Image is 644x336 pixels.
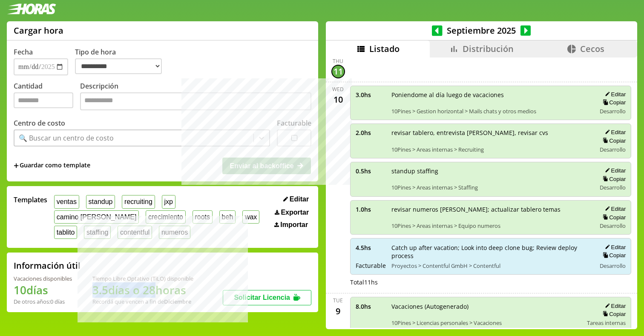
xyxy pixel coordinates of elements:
[277,118,311,128] label: Facturable
[332,86,344,93] div: Wed
[391,302,581,310] span: Vacaciones (Autogenerado)
[600,99,626,106] button: Copiar
[80,92,311,110] textarea: Descripción
[92,275,193,282] div: Tiempo Libre Optativo (TiLO) disponible
[356,261,385,270] span: Facturable
[391,107,590,115] span: 10Pines > Gestion horizontal > Mails chats y otros medios
[391,146,590,153] span: 10Pines > Areas internas > Recruiting
[14,161,19,170] span: +
[242,210,259,224] button: wax
[14,195,47,204] span: Templates
[391,184,590,191] span: 10Pines > Areas internas > Staffing
[600,184,626,191] span: Desarrollo
[75,47,169,75] label: Tipo de hora
[391,244,590,260] span: Catch up after vacation; Look into deep clone bug; Review deploy process
[193,210,213,224] button: roots
[391,205,590,213] span: revisar numeros [PERSON_NAME]; actualizar tablero temas
[391,167,590,175] span: standup staffing
[7,3,56,14] img: logotipo
[281,209,309,216] span: Exportar
[14,47,33,57] label: Fecha
[602,167,626,174] button: Editar
[92,282,193,298] h1: 3.5 días o 28 horas
[331,304,345,318] div: 9
[290,195,309,203] span: Editar
[600,262,626,270] span: Desarrollo
[333,57,343,65] div: Thu
[602,244,626,251] button: Editar
[600,175,626,183] button: Copiar
[84,226,111,239] button: staffing
[159,226,190,239] button: numeros
[356,167,385,175] span: 0.5 hs
[331,65,345,78] div: 11
[350,278,632,286] div: Total 11 hs
[14,118,65,128] label: Centro de costo
[600,137,626,144] button: Copiar
[80,81,311,112] label: Descripción
[369,43,400,55] span: Listado
[54,226,77,239] button: tablito
[356,129,385,137] span: 2.0 hs
[280,221,308,229] span: Importar
[146,210,185,224] button: crecimiento
[162,195,175,208] button: jxp
[14,92,73,108] input: Cantidad
[600,310,626,318] button: Copiar
[219,210,236,224] button: beh
[602,205,626,213] button: Editar
[14,25,63,36] h1: Cargar hora
[443,25,520,36] span: Septiembre 2025
[234,294,290,301] span: Solicitar Licencia
[391,91,590,99] span: Poniendome al día luego de vacaciones
[281,195,311,204] button: Editar
[391,129,590,137] span: revisar tablero, entrevista [PERSON_NAME], revisar cvs
[600,214,626,221] button: Copiar
[54,210,139,224] button: camino [PERSON_NAME]
[587,319,626,327] span: Tareas internas
[14,81,80,112] label: Cantidad
[391,222,590,230] span: 10Pines > Areas internas > Equipo numeros
[75,58,162,74] select: Tipo de hora
[602,302,626,310] button: Editar
[14,282,72,298] h1: 10 días
[391,319,581,327] span: 10Pines > Licencias personales > Vacaciones
[92,298,193,305] div: Recordá que vencen a fin de
[600,222,626,230] span: Desarrollo
[391,262,590,270] span: Proyectos > Contentful GmbH > Contentful
[14,260,80,271] h2: Información útil
[86,195,115,208] button: standup
[602,129,626,136] button: Editar
[118,226,152,239] button: contentful
[356,302,385,310] span: 8.0 hs
[54,195,79,208] button: ventas
[19,133,114,143] div: 🔍 Buscar un centro de costo
[463,43,514,55] span: Distribución
[600,107,626,115] span: Desarrollo
[326,57,637,328] div: scrollable content
[223,290,311,305] button: Solicitar Licencia
[356,205,385,213] span: 1.0 hs
[122,195,155,208] button: recruiting
[14,275,72,282] div: Vacaciones disponibles
[331,93,345,106] div: 10
[14,161,90,170] span: +Guardar como template
[580,43,604,55] span: Cecos
[600,252,626,259] button: Copiar
[356,244,385,252] span: 4.5 hs
[602,91,626,98] button: Editar
[272,208,311,217] button: Exportar
[356,91,385,99] span: 3.0 hs
[600,146,626,153] span: Desarrollo
[14,298,72,305] div: De otros años: 0 días
[164,298,191,305] b: Diciembre
[333,297,343,304] div: Tue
